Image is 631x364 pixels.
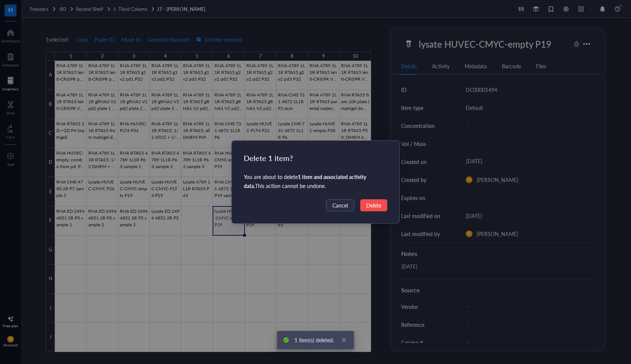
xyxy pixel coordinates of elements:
strong: 1 item and associated activity data . [244,173,366,190]
div: Delete 1 item? [244,153,387,163]
span: close [341,337,347,343]
a: Close [340,336,348,344]
div: 1 item(s) deleted. [294,336,334,344]
span: Cancel [332,201,348,209]
span: Delete [366,201,381,209]
div: You are about to delete This action cannot be undone. [244,172,387,190]
button: Cancel [326,199,354,211]
button: Delete [360,199,387,211]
